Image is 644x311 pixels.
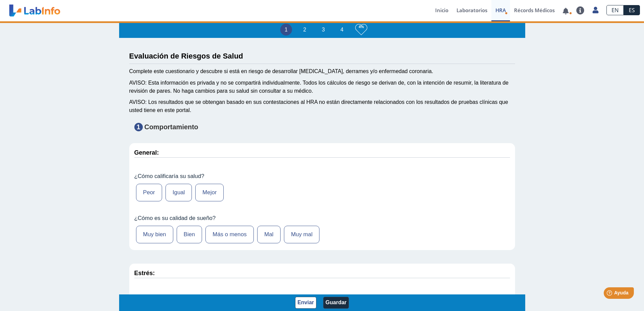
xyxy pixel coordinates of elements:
[129,67,515,75] div: Complete este cuestionario y descubre si está en riesgo de desarrollar [MEDICAL_DATA], derrames y...
[165,184,192,201] label: Igual
[323,297,349,309] button: Guardar
[295,297,316,309] button: Enviar
[134,215,510,222] label: ¿Cómo es su calidad de sueño?
[134,149,159,156] strong: General:
[129,98,515,114] div: AVISO: Los resultados que se obtengan basado en sus contestaciones al HRA no están directamente r...
[134,270,155,276] strong: Estrés:
[195,184,224,201] label: Mejor
[336,24,348,36] li: 4
[624,5,640,15] a: ES
[136,226,173,243] label: Muy bien
[134,123,143,131] span: 1
[328,293,510,300] label: ¿Con cuánta frecuencia logra manejar el estrés?
[284,226,319,243] label: Muy mal
[299,24,311,36] li: 2
[355,23,367,31] h3: 4%
[606,5,624,15] a: EN
[129,52,515,60] h3: Evaluación de Riesgos de Salud
[145,123,198,131] strong: Comportamiento
[177,226,202,243] label: Bien
[136,184,162,201] label: Peor
[129,79,515,95] div: AVISO: Esta información es privada y no se compartirá individualmente. Todos los cálculos de ries...
[317,24,329,36] li: 3
[280,24,292,36] li: 1
[134,173,510,180] label: ¿Cómo calificaría su salud?
[257,226,281,243] label: Mal
[495,7,506,14] span: HRA
[584,285,637,304] iframe: Help widget launcher
[205,226,254,243] label: Más o menos
[134,293,316,300] label: ¿Con cuánta frecuencia confronta situaciones estresantes?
